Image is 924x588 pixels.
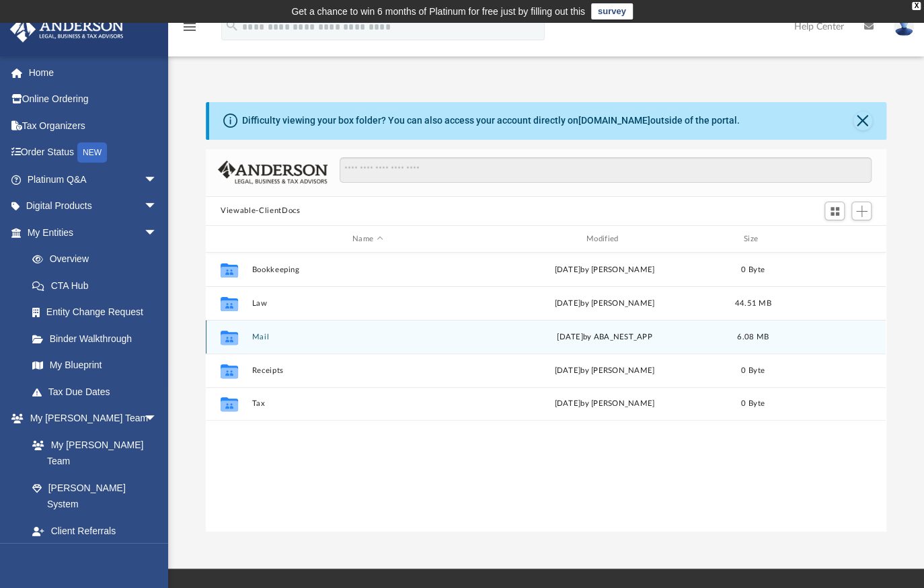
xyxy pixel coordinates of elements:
a: [PERSON_NAME] System [19,474,171,517]
a: Online Ordering [9,86,178,113]
a: menu [182,26,198,35]
a: Digital Productsarrow_drop_down [9,193,178,220]
span: arrow_drop_down [144,405,171,433]
a: My Blueprint [19,352,171,379]
a: Tax Due Dates [19,378,178,405]
button: Tax [252,400,484,409]
span: arrow_drop_down [144,193,171,220]
span: 0 Byte [741,367,765,374]
a: My Entitiesarrow_drop_down [9,219,178,246]
span: 0 Byte [741,266,765,274]
div: Difficulty viewing your box folder? You can also access your account directly on outside of the p... [242,114,740,128]
input: Search files and folders [340,157,872,183]
span: 6.08 MB [737,333,769,341]
a: CTA Hub [19,272,178,299]
div: [DATE] by [PERSON_NAME] [489,398,720,411]
button: Switch to Grid View [824,202,845,220]
span: arrow_drop_down [144,166,171,194]
div: Name [252,233,483,245]
i: search [225,18,239,33]
div: close [912,2,921,10]
div: [DATE] by [PERSON_NAME] [489,365,720,377]
a: survey [591,3,633,19]
a: My [PERSON_NAME] Teamarrow_drop_down [9,405,171,432]
a: Platinum Q&Aarrow_drop_down [9,166,178,193]
div: Get a chance to win 6 months of Platinum for free just by filling out this [291,3,585,19]
span: 0 Byte [741,401,765,408]
div: NEW [77,142,107,163]
button: Law [252,299,484,308]
button: Receipts [252,366,484,375]
i: menu [182,19,198,35]
a: Overview [19,246,178,273]
button: Close [853,112,872,130]
a: My [PERSON_NAME] Team [19,431,164,474]
a: Order StatusNEW [9,139,178,167]
div: [DATE] by ABA_NEST_APP [489,331,720,343]
a: Tax Organizers [9,112,178,139]
div: id [785,233,880,245]
img: User Pic [894,17,914,36]
span: arrow_drop_down [144,219,171,247]
a: [DOMAIN_NAME] [578,115,650,126]
div: Modified [489,233,720,245]
div: Size [726,233,780,245]
img: Anderson Advisors Platinum Portal [6,16,128,42]
div: [DATE] by [PERSON_NAME] [489,298,720,310]
div: [DATE] by [PERSON_NAME] [489,264,720,276]
span: 44.51 MB [735,300,771,307]
button: Add [851,202,872,220]
a: Entity Change Request [19,299,178,326]
a: Home [9,59,178,86]
a: Client Referrals [19,517,171,544]
div: id [212,233,245,245]
button: Mail [252,333,484,341]
div: grid [206,253,886,531]
button: Bookkeeping [252,265,484,274]
button: Viewable-ClientDocs [221,205,300,217]
a: Binder Walkthrough [19,325,178,352]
